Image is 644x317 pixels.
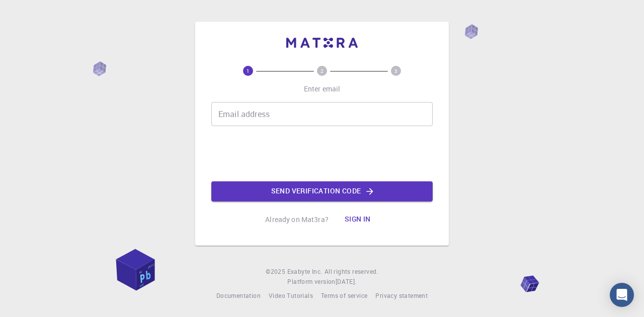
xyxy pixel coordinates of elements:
[394,67,397,74] text: 3
[610,283,634,307] div: Open Intercom Messenger
[266,267,287,277] span: © 2025
[211,181,433,201] button: Send verification code
[246,134,398,173] iframe: To enrich screen reader interactions, please activate Accessibility in Grammarly extension settings
[325,267,378,277] span: All rights reserved.
[320,67,324,74] text: 2
[269,291,313,299] span: Video Tutorials
[304,84,341,94] p: Enter email
[321,291,367,299] span: Terms of service
[321,291,367,301] a: Terms of service
[265,215,329,225] p: Already on Mat3ra?
[216,291,261,299] span: Documentation
[269,291,313,301] a: Video Tutorials
[216,291,261,301] a: Documentation
[336,277,357,287] a: [DATE].
[375,291,428,301] a: Privacy statement
[287,267,323,275] span: Exabyte Inc.
[287,277,335,287] span: Platform version
[247,67,250,74] text: 1
[337,209,379,230] button: Sign in
[375,291,428,299] span: Privacy statement
[336,277,357,285] span: [DATE] .
[287,267,323,277] a: Exabyte Inc.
